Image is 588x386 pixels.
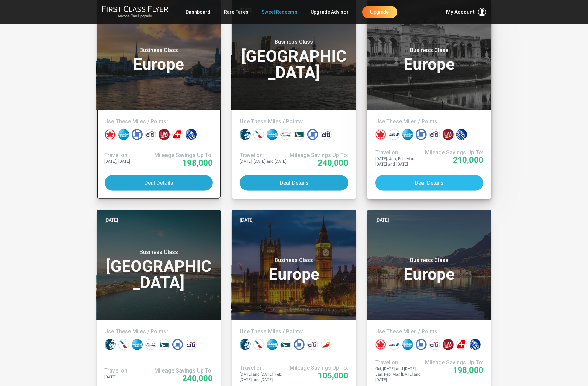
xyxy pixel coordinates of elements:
[387,47,471,54] small: Business Class
[105,328,213,335] h4: Use These Miles / Points:
[416,129,427,140] div: Chase points
[117,47,201,54] small: Business Class
[375,129,386,140] div: Air Canada miles
[145,129,156,140] div: Citi points
[172,129,183,140] div: Swiss miles
[253,339,264,350] div: American miles
[375,328,484,335] h4: Use These Miles / Points:
[224,6,249,18] a: Rare Fares
[456,339,467,350] div: Swiss miles
[159,339,170,350] div: Cathay Pacific miles
[105,339,116,350] div: Alaska miles
[240,175,348,191] button: Deal Details
[118,339,129,350] div: American miles
[117,249,201,256] small: Business Class
[389,129,400,140] div: All Nippon miles
[470,339,481,350] div: United miles
[446,8,475,16] span: My Account
[105,216,119,224] time: [DATE]
[172,339,183,350] div: Chase points
[186,6,211,18] a: Dashboard
[102,14,168,19] small: Anyone Can Upgrade
[102,5,168,19] a: First Class FlyerAnyone Can Upgrade
[321,129,332,140] div: Citi points
[186,339,197,350] div: Citi points
[362,6,397,18] a: Upgrade
[253,129,264,140] div: American miles
[416,339,427,350] div: Chase points
[105,118,213,125] h4: Use These Miles / Points:
[118,129,129,140] div: Amex points
[307,339,318,350] div: Citi points
[389,339,400,350] div: All Nippon miles
[132,339,143,350] div: Amex points
[429,129,440,140] div: Citi points
[102,5,168,12] img: First Class Flyer
[402,339,413,350] div: Amex points
[375,216,389,224] time: [DATE]
[240,118,348,125] h4: Use These Miles / Points:
[375,175,484,191] button: Deal Details
[105,129,116,140] div: Air Canada miles
[375,47,484,72] h3: Europe
[240,328,348,335] h4: Use These Miles / Points:
[307,129,318,140] div: Chase points
[375,118,484,125] h4: Use These Miles / Points:
[267,129,278,140] div: Amex points
[132,129,143,140] div: Chase points
[262,6,298,18] a: Sweet Redeems
[402,129,413,140] div: Amex points
[267,339,278,350] div: Amex points
[321,339,332,350] div: Iberia miles
[456,129,467,140] div: United miles
[429,339,440,350] div: Citi points
[252,257,336,264] small: Business Class
[446,8,486,16] button: My Account
[240,39,348,81] h3: [GEOGRAPHIC_DATA]
[375,257,484,283] h3: Europe
[280,339,291,350] div: Cathay Pacific miles
[240,216,254,224] time: [DATE]
[443,339,454,350] div: LifeMiles
[240,129,251,140] div: Alaska miles
[145,339,156,350] div: British Airways miles
[105,47,213,72] h3: Europe
[311,6,349,18] a: Upgrade Advisor
[280,129,291,140] div: British Airways miles
[159,129,170,140] div: LifeMiles
[387,257,471,264] small: Business Class
[105,249,213,291] h3: [GEOGRAPHIC_DATA]
[443,129,454,140] div: LifeMiles
[186,129,197,140] div: United miles
[375,339,386,350] div: Air Canada miles
[105,175,213,191] button: Deal Details
[240,257,348,283] h3: Europe
[240,339,251,350] div: Alaska miles
[294,129,305,140] div: Cathay Pacific miles
[294,339,305,350] div: Chase points
[252,39,336,46] small: Business Class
